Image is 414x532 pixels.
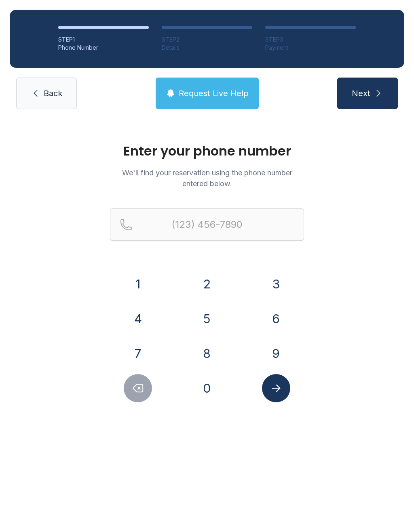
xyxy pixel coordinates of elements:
[124,339,152,368] button: 7
[193,270,221,298] button: 2
[193,339,221,368] button: 8
[124,305,152,333] button: 4
[193,305,221,333] button: 5
[110,167,304,189] p: We'll find your reservation using the phone number entered below.
[193,374,221,402] button: 0
[179,88,249,99] span: Request Live Help
[124,374,152,402] button: Delete number
[262,339,290,368] button: 9
[110,145,304,158] h1: Enter your phone number
[162,44,252,52] div: Details
[262,374,290,402] button: Submit lookup form
[265,36,356,44] div: STEP 3
[265,44,356,52] div: Payment
[262,270,290,298] button: 3
[352,88,370,99] span: Next
[124,270,152,298] button: 1
[58,36,149,44] div: STEP 1
[162,36,252,44] div: STEP 2
[110,208,304,241] input: Reservation phone number
[58,44,149,52] div: Phone Number
[44,88,62,99] span: Back
[262,305,290,333] button: 6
